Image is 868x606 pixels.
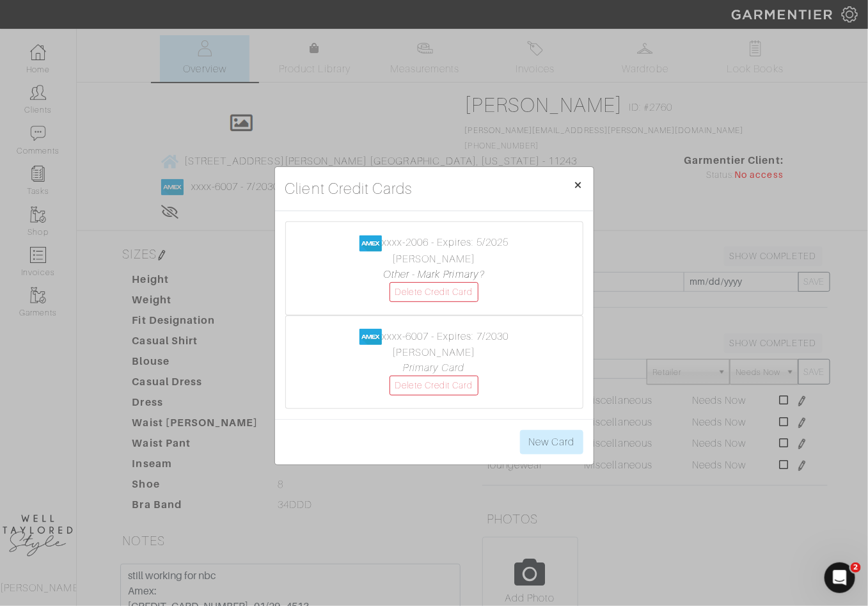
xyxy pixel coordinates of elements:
[359,329,382,345] img: american_express-1200034d2e149cdf2cc7894a33a747db654cf6f8355cb502592f1d228b2ac700.png
[383,269,485,280] a: Other - Mark Primary?
[825,562,855,593] iframe: Intercom live chat
[299,235,570,301] center: xxxx-2006 - Expires: 5/2025 [PERSON_NAME]
[404,362,465,374] i: Primary Card
[390,376,479,395] a: Delete Credit Card
[520,430,583,454] a: New Card
[359,235,382,251] img: american_express-1200034d2e149cdf2cc7894a33a747db654cf6f8355cb502592f1d228b2ac700.png
[390,282,479,302] a: Delete Credit Card
[299,329,570,395] center: xxxx-6007 - Expires: 7/2030 [PERSON_NAME]
[574,176,583,193] span: ×
[851,562,861,573] span: 2
[285,177,413,200] h4: Client Credit Cards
